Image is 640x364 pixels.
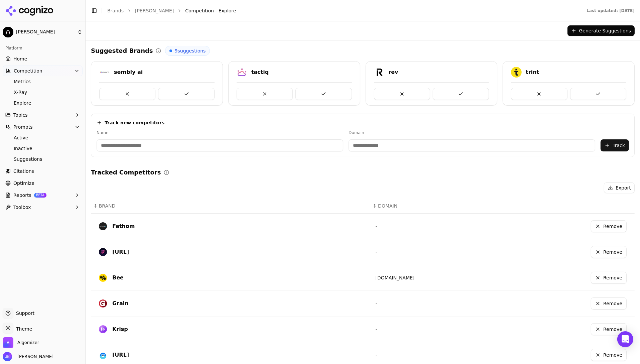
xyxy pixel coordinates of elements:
[604,183,635,193] button: Export
[13,192,31,199] span: Reports
[591,323,627,335] button: Remove
[389,68,398,76] div: rev
[3,352,53,361] button: Open user button
[3,202,83,213] button: Toolbox
[591,349,627,361] button: Remove
[91,168,161,177] h2: Tracked Competitors
[112,222,135,230] div: Fathom
[105,119,164,126] h4: Track new competitors
[3,178,83,189] a: Optimize
[112,325,128,333] div: Krisp
[13,310,34,317] span: Support
[112,299,129,308] div: Grain
[375,249,377,255] span: -
[14,68,42,74] span: Competition
[3,43,83,53] div: Platform
[112,351,129,359] div: [URL]
[107,8,124,13] a: Brands
[11,144,75,153] a: Inactive
[15,354,53,360] span: [PERSON_NAME]
[112,248,129,256] div: [URL]
[107,7,573,14] nav: breadcrumb
[11,77,75,86] a: Metrics
[99,248,107,256] img: Fireflies.ai
[14,134,72,141] span: Active
[13,326,32,332] span: Theme
[112,274,124,282] div: Bee
[591,246,627,258] button: Remove
[14,89,72,96] span: X-Ray
[237,67,247,78] img: tactiq
[99,351,107,359] img: Otter.ai
[11,133,75,142] a: Active
[3,337,39,348] button: Open organization switcher
[3,110,83,120] button: Topics
[99,325,107,333] img: krisp
[99,203,116,209] span: BRAND
[91,46,153,55] h2: Suggested Brands
[375,352,377,358] span: -
[601,139,629,151] button: Track
[14,145,72,152] span: Inactive
[135,7,174,14] a: [PERSON_NAME]
[3,190,83,201] button: ReportsBETA
[511,67,522,78] img: trint
[17,340,39,346] span: Algomizer
[375,301,377,306] span: -
[375,224,377,229] span: -
[91,199,370,214] th: BRAND
[99,299,107,308] img: grain
[99,222,107,230] img: fathom
[370,199,488,214] th: DOMAIN
[3,122,83,132] button: Prompts
[11,154,75,164] a: Suggestions
[34,193,46,198] span: BETA
[3,53,83,64] a: Home
[3,27,13,37] img: Plaud AI
[13,112,28,118] span: Topics
[13,204,31,211] span: Toolbox
[16,29,75,35] span: [PERSON_NAME]
[375,327,377,332] span: -
[374,67,385,78] img: rev
[14,100,72,106] span: Explore
[13,124,33,130] span: Prompts
[14,156,72,162] span: Suggestions
[591,297,627,310] button: Remove
[567,25,635,36] button: Generate Suggestions
[11,88,75,97] a: X-Ray
[14,78,72,85] span: Metrics
[587,8,635,13] div: Last updated: [DATE]
[99,67,110,78] img: sembly ai
[3,166,83,176] a: Citations
[3,337,13,348] img: Algomizer
[375,275,414,280] a: [DOMAIN_NAME]
[13,180,34,187] span: Optimize
[3,66,83,76] button: Competition
[13,168,34,174] span: Citations
[591,272,627,284] button: Remove
[373,203,485,209] div: ↕DOMAIN
[11,98,75,108] a: Explore
[185,7,236,14] span: Competition - Explore
[251,68,269,76] div: tactiq
[3,352,12,361] img: Jay K.
[94,203,367,209] div: ↕BRAND
[526,68,539,76] div: trint
[99,274,107,282] img: Bee
[349,130,595,135] label: Domain
[13,55,27,62] span: Home
[378,203,397,209] span: DOMAIN
[114,68,143,76] div: sembly ai
[97,130,343,135] label: Name
[175,47,206,54] span: 9 suggestions
[591,220,627,232] button: Remove
[617,331,633,347] div: Open Intercom Messenger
